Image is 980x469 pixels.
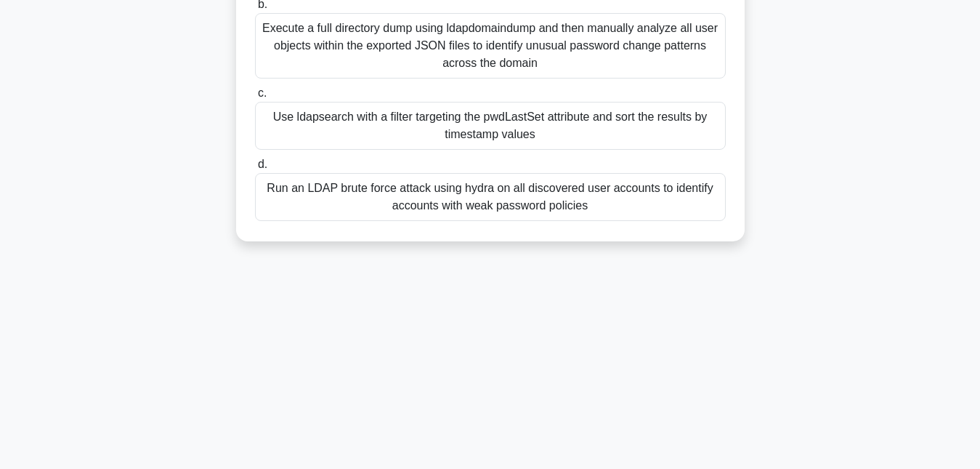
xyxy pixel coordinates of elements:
div: Run an LDAP brute force attack using hydra on all discovered user accounts to identify accounts w... [255,173,726,221]
span: c. [258,87,267,99]
div: Use ldapsearch with a filter targeting the pwdLastSet attribute and sort the results by timestamp... [255,102,726,150]
span: d. [258,158,267,170]
div: Execute a full directory dump using ldapdomaindump and then manually analyze all user objects wit... [255,13,726,79]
